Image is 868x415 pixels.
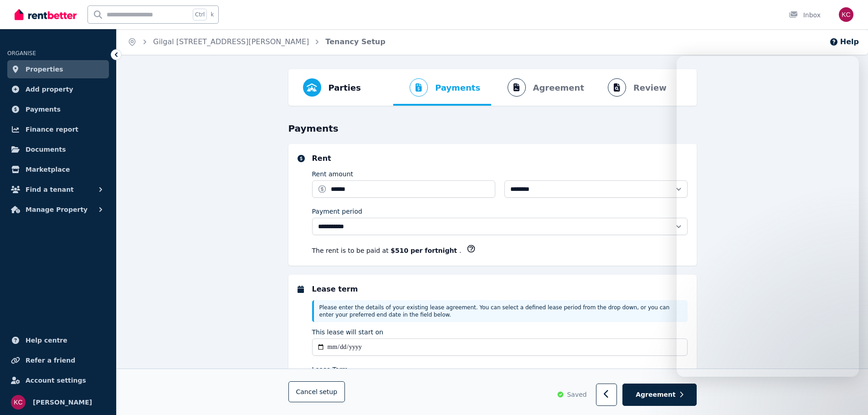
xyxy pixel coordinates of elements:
span: Find a tenant [26,184,74,195]
nav: Breadcrumb [117,29,396,55]
button: Manage Property [7,200,109,219]
span: setup [319,388,337,397]
p: The rent is to be paid at . [312,246,462,255]
button: Payments [393,69,488,106]
span: [PERSON_NAME] [33,397,92,408]
span: Ctrl [193,9,207,20]
a: Finance report [7,120,109,138]
label: Lease Term [312,365,348,374]
button: Find a tenant [7,180,109,199]
img: Krystal Carew [839,7,853,22]
span: k [211,11,214,18]
span: Properties [26,64,63,75]
span: Parties [329,82,361,94]
span: ORGANISE [7,50,36,56]
span: Finance report [26,124,78,135]
a: Refer a friend [7,351,109,369]
span: Agreement [636,390,676,400]
span: Cancel [296,389,338,396]
img: Krystal Carew [11,395,26,410]
iframe: Intercom live chat [837,384,859,406]
span: Saved [567,390,586,400]
span: Add property [26,84,73,95]
a: Marketplace [7,160,109,179]
button: Agreement [622,384,696,406]
nav: Progress [288,69,697,106]
span: Manage Property [26,204,87,215]
a: Payments [7,100,109,118]
a: Properties [7,60,109,78]
span: Refer a friend [26,355,75,366]
button: Cancelsetup [288,382,345,403]
h5: Rent [312,153,688,164]
span: Payments [26,104,61,115]
a: Help centre [7,331,109,349]
label: This lease will start on [312,328,384,337]
a: Documents [7,140,109,159]
iframe: Intercom live chat [677,56,859,377]
span: Account settings [26,375,86,386]
h5: Lease term [312,284,688,295]
span: Payments [435,82,480,94]
a: Account settings [7,371,109,389]
button: Parties [296,69,368,106]
span: Tenancy Setup [325,36,385,47]
div: Inbox [789,10,821,20]
label: Payment period [312,207,362,216]
a: Add property [7,80,109,98]
a: Gilgal [STREET_ADDRESS][PERSON_NAME] [153,37,309,46]
span: Help centre [26,335,67,346]
img: RentBetter [15,8,77,21]
h3: Payments [288,122,697,135]
span: Please enter the details of your existing lease agreement. You can select a defined lease period ... [319,304,670,318]
span: Documents [26,144,66,155]
b: $510 per fortnight [390,247,459,254]
button: Help [829,36,859,47]
label: Rent amount [312,169,354,179]
span: Marketplace [26,164,70,175]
